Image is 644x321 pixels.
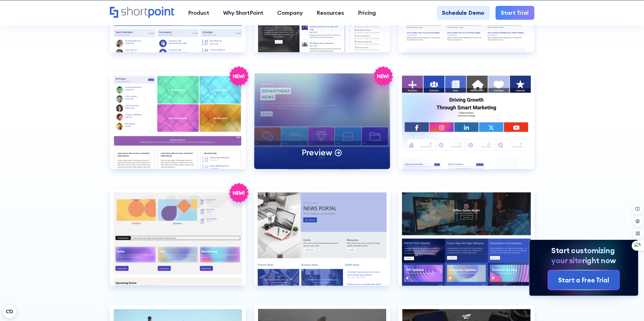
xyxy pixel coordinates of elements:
[216,6,270,20] a: Why ShortPoint
[548,270,619,290] a: Start a Free Trial
[351,6,383,20] a: Pricing
[110,188,246,297] a: Marketing 2
[398,72,534,180] a: Marketing 1
[302,147,332,158] p: Preview
[437,6,490,20] a: Schedule Demo
[254,188,390,297] a: News Portal 1
[110,72,246,180] a: Knowledge Portal 2
[616,294,644,321] iframe: Chat Widget
[188,9,209,17] div: Product
[317,9,344,17] div: Resources
[277,9,303,17] div: Company
[358,9,376,17] div: Pricing
[558,275,609,285] div: Start a Free Trial
[223,9,263,17] div: Why ShortPoint
[181,6,216,20] a: Product
[3,305,16,318] button: Open CMP widget
[496,6,534,20] a: Start Trial
[110,7,175,19] a: Home
[310,6,351,20] a: Resources
[254,72,390,180] a: Knowledge Portal 3Preview
[398,188,534,297] a: News Portal 2
[270,6,310,20] a: Company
